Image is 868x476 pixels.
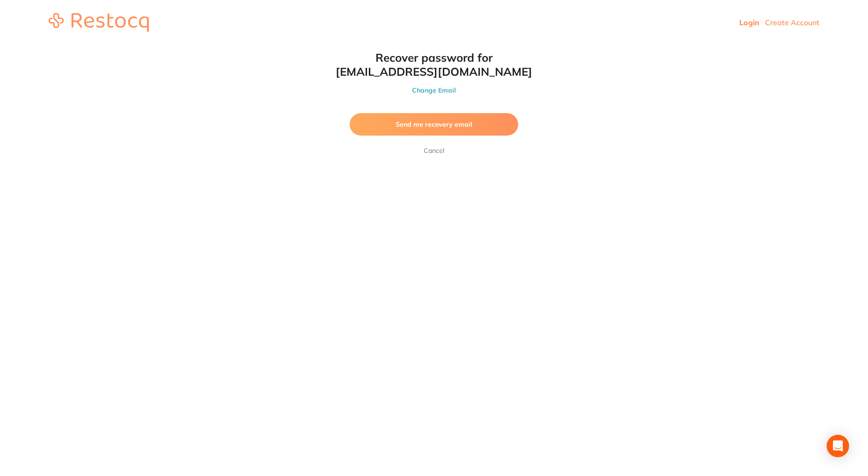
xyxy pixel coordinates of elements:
[739,18,759,27] a: Login
[331,50,537,79] h1: Recover password for [EMAIL_ADDRESS][DOMAIN_NAME]
[827,435,849,457] div: Open Intercom Messenger
[396,120,472,129] span: Send me recovery email
[765,18,819,27] a: Create Account
[422,145,446,156] a: Cancel
[331,86,537,94] button: Change Email
[49,13,149,32] img: restocq_logo.svg
[350,113,518,136] button: Send me recovery email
